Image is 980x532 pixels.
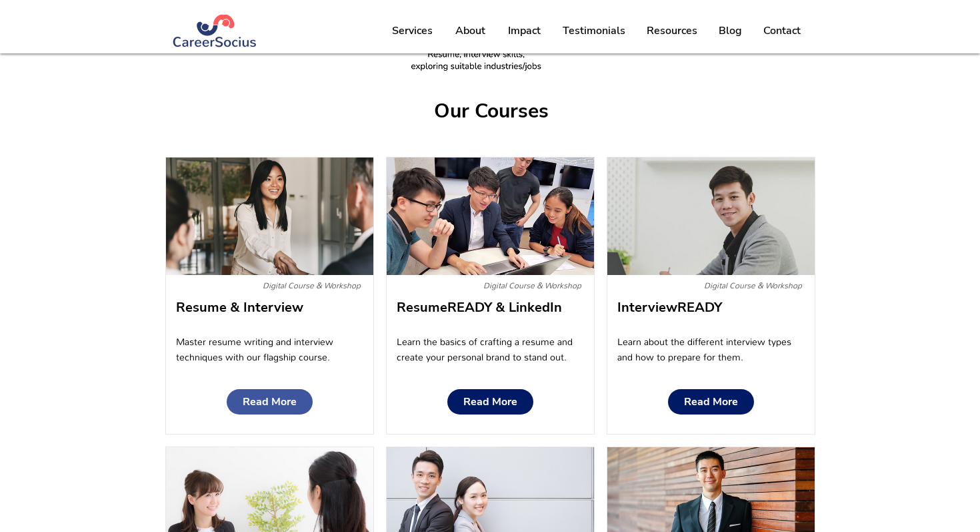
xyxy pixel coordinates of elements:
[397,336,573,362] span: Learn the basics of crafting a resume and create your personal brand to stand out.
[385,14,439,47] p: Services
[757,14,807,47] p: Contact
[617,298,722,316] span: InterviewREADY
[635,14,707,47] a: Resources
[176,298,303,316] span: Resume & Interview
[381,14,443,47] a: Services
[684,396,738,409] span: Read More
[496,14,552,47] a: Impact
[443,14,496,47] a: About
[617,336,791,362] span: Learn about the different interview types and how to prepare for them.
[552,14,635,47] a: Testimonials
[556,14,632,47] p: Testimonials
[463,396,517,409] span: Read More
[752,14,811,47] a: Contact
[707,14,752,47] a: Blog
[434,97,549,125] span: Our Courses
[668,389,754,415] a: Read More
[172,15,258,47] img: Logo Blue (#283972) png.png
[501,14,547,47] p: Impact
[243,396,297,409] span: Read More
[263,280,361,291] span: Digital Course & Workshop
[176,336,333,362] span: Master resume writing and interview techniques with our flagship course.
[227,389,313,415] a: Read More
[640,14,704,47] p: Resources
[449,14,492,47] p: About
[397,298,562,316] span: ResumeREADY & LinkedIn
[483,280,581,291] span: Digital Course & Workshop
[704,280,802,291] span: Digital Course & Workshop
[381,14,811,47] nav: Site
[447,389,533,415] a: Read More
[712,14,749,47] p: Blog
